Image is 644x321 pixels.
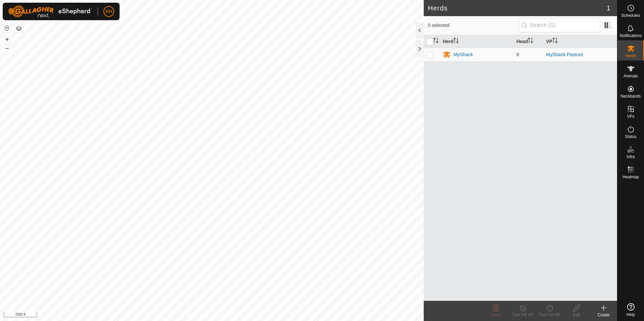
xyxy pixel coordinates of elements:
a: Help [617,300,644,319]
p-sorticon: Activate to sort [433,39,439,44]
div: Create [590,312,617,318]
input: Search (S) [519,18,600,32]
th: Head [514,35,543,48]
img: Gallagher Logo [8,5,92,17]
span: Notifications [620,34,642,38]
div: Edit [563,312,590,318]
p-sorticon: Activate to sort [528,39,533,44]
button: Reset Map [3,24,11,32]
span: Heatmap [622,175,639,179]
a: MyShack Pasture [546,52,583,57]
a: Privacy Policy [185,312,211,318]
span: Help [626,313,635,317]
p-sorticon: Activate to sort [552,39,558,44]
span: 0 selected [428,22,518,29]
h2: Herds [428,4,606,12]
div: Turn On VP [536,312,563,318]
span: 1 [607,3,610,13]
button: + [3,35,11,43]
div: MyShack [453,51,473,58]
a: Contact Us [219,312,238,318]
th: VP [543,35,617,48]
span: Neckbands [620,94,641,98]
span: Herds [625,54,636,58]
span: Delete [490,313,502,317]
span: Schedules [621,13,640,17]
span: VPs [627,114,634,118]
button: – [3,44,11,52]
span: RH [105,8,112,15]
span: 9 [516,52,519,57]
button: Map Layers [15,25,23,33]
span: Status [625,135,636,139]
p-sorticon: Activate to sort [453,39,459,44]
div: Turn Off VP [509,312,536,318]
th: Herd [440,35,514,48]
span: Animals [623,74,638,78]
span: Infra [626,155,635,159]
